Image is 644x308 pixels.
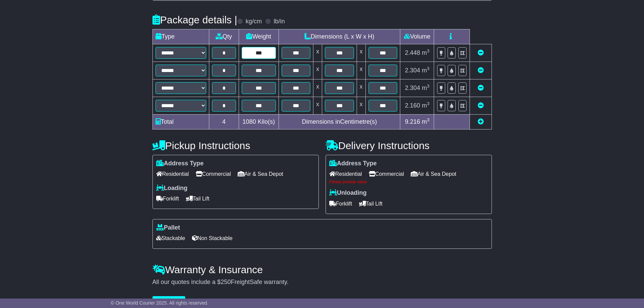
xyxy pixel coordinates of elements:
span: © One World Courier 2025. All rights reserved. [111,300,209,306]
td: x [313,97,322,114]
h4: Delivery Instructions [326,140,492,151]
span: Stackable [156,233,185,243]
td: Weight [239,29,279,44]
span: 250 [221,279,231,285]
span: m [422,49,430,56]
a: Add new item [478,118,484,125]
span: Forklift [156,193,179,204]
span: Air & Sea Depot [238,169,283,179]
td: x [313,79,322,97]
a: Remove this item [478,102,484,109]
td: Type [152,29,209,44]
span: Forklift [329,198,352,209]
h4: Pickup Instructions [152,140,319,151]
span: Residential [156,169,189,179]
span: 2.448 [405,49,420,56]
label: kg/cm [245,18,262,25]
span: m [422,85,430,91]
span: m [422,67,430,74]
span: 9.216 [405,118,420,125]
label: Address Type [156,160,204,167]
sup: 3 [427,84,430,89]
sup: 3 [427,101,430,106]
span: m [422,102,430,109]
td: Dimensions (L x W x H) [279,29,400,44]
div: Please provide value [329,180,488,184]
td: x [357,97,365,114]
span: Residential [329,169,362,179]
td: x [357,79,365,97]
td: Dimensions in Centimetre(s) [279,114,400,129]
span: Tail Lift [186,193,210,204]
span: 1080 [242,118,256,125]
label: Address Type [329,160,377,167]
div: All our quotes include a $ FreightSafe warranty. [152,279,492,286]
span: Tail Lift [359,198,383,209]
h4: Package details | [152,14,237,25]
td: x [313,62,322,79]
span: Non Stackable [192,233,233,243]
td: x [313,44,322,62]
a: Remove this item [478,49,484,56]
sup: 3 [427,48,430,53]
span: Air & Sea Depot [411,169,456,179]
td: Kilo(s) [239,114,279,129]
sup: 3 [427,66,430,71]
td: 4 [209,114,239,129]
span: m [422,118,430,125]
td: x [357,62,365,79]
span: Commercial [196,169,231,179]
span: 2.304 [405,85,420,91]
label: Pallet [156,224,180,232]
button: Get Quotes [152,296,186,308]
td: Volume [400,29,434,44]
label: lb/in [273,18,285,25]
span: Commercial [369,169,404,179]
td: Qty [209,29,239,44]
label: Unloading [329,189,367,197]
h4: Warranty & Insurance [152,264,492,275]
a: Remove this item [478,67,484,74]
span: 2.304 [405,67,420,74]
label: Loading [156,185,188,192]
td: x [357,44,365,62]
sup: 3 [427,117,430,122]
a: Remove this item [478,85,484,91]
span: 2.160 [405,102,420,109]
td: Total [152,114,209,129]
